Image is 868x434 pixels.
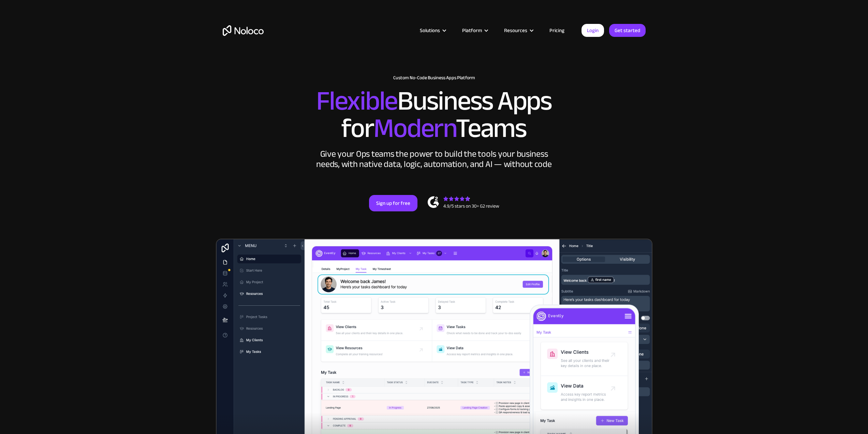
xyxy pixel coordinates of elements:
div: Platform [462,26,482,35]
a: Get started [609,24,646,37]
div: Resources [496,26,541,35]
a: home [223,25,264,36]
h1: Custom No-Code Business Apps Platform [223,75,646,81]
a: Sign up for free [369,195,417,211]
div: Platform [454,26,496,35]
div: Resources [504,26,527,35]
span: Modern [373,103,456,154]
div: Solutions [411,26,454,35]
a: Login [582,24,604,37]
h2: Business Apps for Teams [223,87,646,142]
div: Give your Ops teams the power to build the tools your business needs, with native data, logic, au... [315,149,554,169]
div: Solutions [420,26,440,35]
a: Pricing [541,26,573,35]
span: Flexible [316,75,397,126]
